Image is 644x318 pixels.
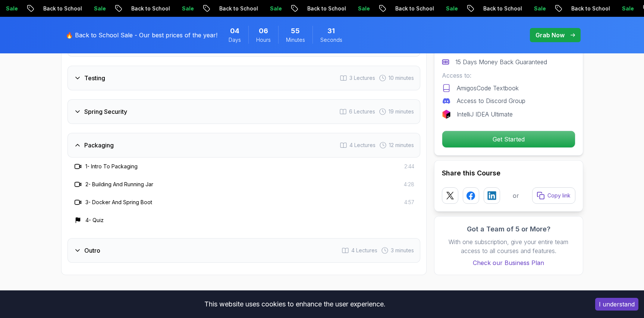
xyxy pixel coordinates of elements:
p: Back to School [301,5,352,12]
p: Access to: [442,71,575,80]
p: Sale [352,5,376,12]
span: 10 minutes [389,74,414,82]
p: Back to School [213,5,264,12]
p: Back to School [477,5,528,12]
span: 3 minutes [391,247,414,254]
h3: Outro [84,246,100,255]
span: Days [229,36,241,44]
span: Minutes [286,36,305,44]
span: 6 Lectures [349,108,375,115]
span: Hours [256,36,271,44]
img: jetbrains logo [442,110,451,119]
p: Sale [88,5,111,12]
button: Copy link [532,187,575,204]
span: 3 Lectures [349,74,375,82]
h3: Spring Security [84,107,127,116]
button: Accept cookies [595,298,638,311]
p: or [513,191,519,200]
p: Sale [264,5,288,12]
p: Back to School [565,5,616,12]
span: 6 Hours [259,26,268,36]
p: 15 Days Money Back Guaranteed [455,57,547,66]
span: 55 Minutes [291,26,300,36]
p: Sale [176,5,200,12]
p: Sale [528,5,552,12]
button: Testing3 Lectures 10 minutes [67,66,420,90]
p: Copy link [547,192,571,199]
button: Packaging4 Lectures 12 minutes [67,133,420,158]
span: 4 Lectures [351,247,377,254]
span: 2:44 [404,163,414,170]
h2: Share this Course [442,168,575,178]
p: Sale [440,5,464,12]
p: Grab Now [535,31,565,40]
p: 🔥 Back to School Sale - Our best prices of the year! [66,31,217,40]
button: Outro4 Lectures 3 minutes [67,238,420,263]
h3: 1 - Intro To Packaging [85,163,138,170]
p: IntelliJ IDEA Ultimate [457,110,513,119]
h3: 2 - Building And Running Jar [85,181,153,188]
p: Back to School [37,5,88,12]
p: Sale [616,5,640,12]
div: This website uses cookies to enhance the user experience. [6,296,584,312]
h3: Testing [84,74,105,82]
span: 19 minutes [389,108,414,115]
h3: 3 - Docker And Spring Boot [85,199,152,206]
span: 31 Seconds [327,26,335,36]
span: 4:57 [404,199,414,206]
p: AmigosCode Textbook [457,84,519,93]
span: Seconds [320,36,342,44]
h3: 4 - Quiz [85,216,104,224]
p: Get Started [442,131,575,147]
span: 12 minutes [389,141,414,149]
span: 4 Days [230,26,239,36]
span: 4 Lectures [349,141,376,149]
button: Spring Security6 Lectures 19 minutes [67,99,420,124]
p: Access to Discord Group [457,96,525,105]
button: Get Started [442,131,575,148]
p: With one subscription, give your entire team access to all courses and features. [442,237,575,255]
h3: Packaging [84,141,114,150]
p: Back to School [389,5,440,12]
span: 4:28 [404,181,414,188]
p: Back to School [125,5,176,12]
a: Check our Business Plan [442,258,575,267]
h3: Got a Team of 5 or More? [442,224,575,234]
